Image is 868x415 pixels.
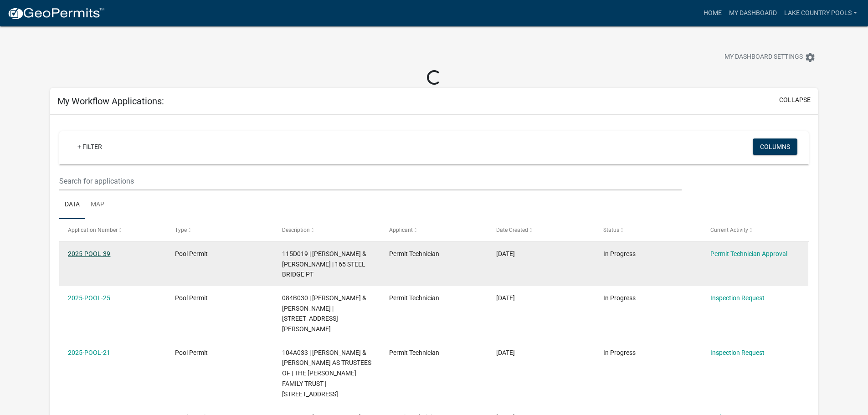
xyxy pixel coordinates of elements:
a: Map [85,190,110,220]
a: My Dashboard [725,5,781,22]
span: Status [603,227,619,233]
span: 03/28/2025 [496,294,515,302]
button: My Dashboard Settingssettings [717,48,823,66]
a: Lake Country Pools [781,5,861,22]
datatable-header-cell: Applicant [380,219,488,241]
i: settings [805,52,816,63]
span: Description [282,227,310,233]
span: Permit Technician [389,349,439,356]
datatable-header-cell: Type [166,219,273,241]
span: Date Created [496,227,528,233]
input: Search for applications [59,172,681,190]
datatable-header-cell: Current Activity [701,219,808,241]
span: Pool Permit [175,349,208,356]
a: 2025-POOL-21 [68,349,110,356]
span: 104A033 | MARBUT WILLIAM B & TONYA AS TRUSTEES OF | THE MARBUT FAMILY TRUST | 129 LAKE FOREST DR [282,349,371,398]
a: 2025-POOL-25 [68,294,110,302]
span: Application Number [68,227,118,233]
span: Applicant [389,227,413,233]
a: 2025-POOL-39 [68,250,110,257]
datatable-header-cell: Date Created [488,219,595,241]
datatable-header-cell: Status [594,219,701,241]
a: Home [700,5,725,22]
a: Inspection Request [710,349,765,356]
span: In Progress [603,349,636,356]
button: collapse [779,95,811,105]
datatable-header-cell: Application Number [59,219,166,241]
span: In Progress [603,294,636,302]
a: Data [59,190,85,220]
span: In Progress [603,250,636,257]
span: Type [175,227,187,233]
span: Pool Permit [175,294,208,302]
button: Columns [753,138,797,155]
span: 08/11/2025 [496,250,515,257]
h5: My Workflow Applications: [57,96,164,107]
span: Permit Technician [389,250,439,257]
span: 115D019 | LEVENGOOD GARY A & LISA K | 165 STEEL BRIDGE PT [282,250,366,278]
a: Permit Technician Approval [710,250,787,257]
span: My Dashboard Settings [724,52,803,63]
datatable-header-cell: Description [273,219,380,241]
span: Pool Permit [175,250,208,257]
span: 03/20/2025 [496,349,515,356]
a: + Filter [70,138,109,155]
span: 084B030 | HAIRETIS ANDREW & KELLEY | 98 BAGLEY RD [282,294,366,333]
span: Permit Technician [389,294,439,302]
span: Current Activity [710,227,748,233]
a: Inspection Request [710,294,765,302]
